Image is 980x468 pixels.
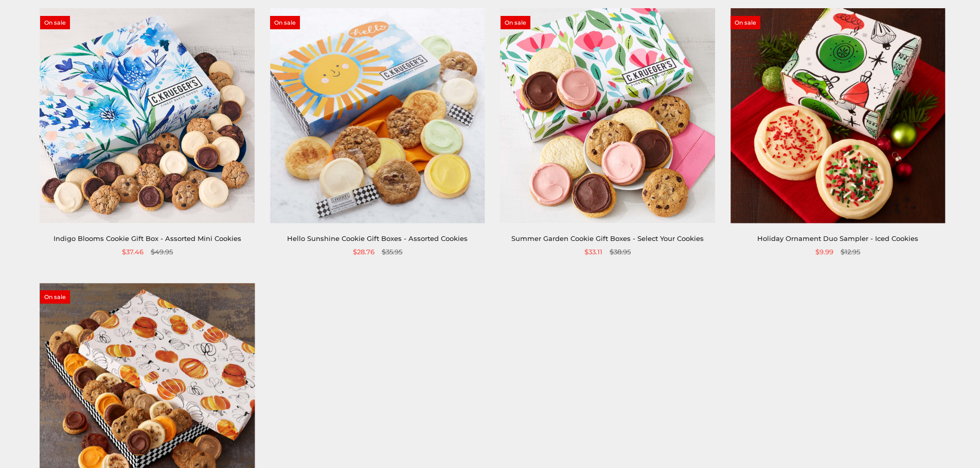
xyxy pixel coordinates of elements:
[757,234,918,242] a: Holiday Ornament Duo Sampler - Iced Cookies
[40,9,255,223] img: Indigo Blooms Cookie Gift Box - Assorted Mini Cookies
[841,247,860,257] span: $12.95
[8,429,106,460] iframe: Sign Up via Text for Offers
[730,9,945,223] img: Holiday Ornament Duo Sampler - Iced Cookies
[815,247,833,257] span: $9.99
[730,16,760,29] span: On sale
[40,16,70,29] span: On sale
[501,9,715,223] img: Summer Garden Cookie Gift Boxes - Select Your Cookies
[511,234,704,242] a: Summer Garden Cookie Gift Boxes - Select Your Cookies
[353,247,375,257] span: $28.76
[151,247,173,257] span: $49.95
[270,9,485,223] img: Hello Sunshine Cookie Gift Boxes - Assorted Cookies
[122,247,144,257] span: $37.46
[382,247,402,257] span: $35.95
[40,290,70,304] span: On sale
[501,16,530,29] span: On sale
[610,247,631,257] span: $38.95
[287,234,468,242] a: Hello Sunshine Cookie Gift Boxes - Assorted Cookies
[270,16,300,29] span: On sale
[584,247,602,257] span: $33.11
[54,234,241,242] a: Indigo Blooms Cookie Gift Box - Assorted Mini Cookies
